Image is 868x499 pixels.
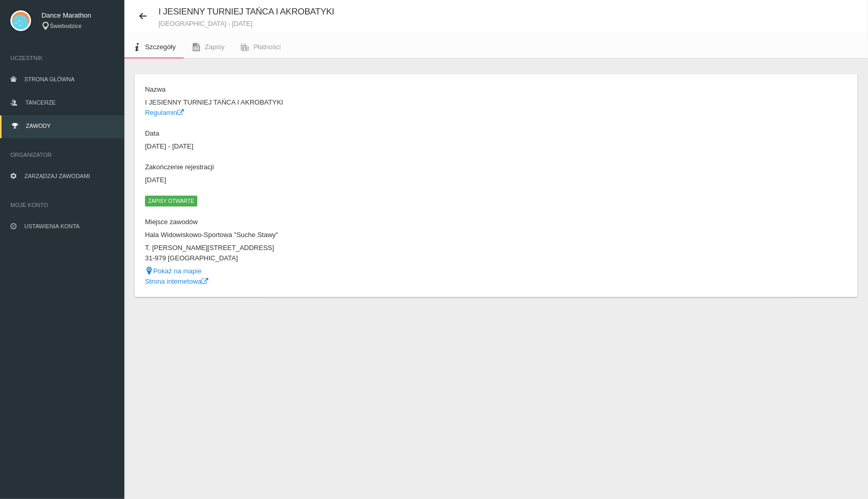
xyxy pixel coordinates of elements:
a: Płatności [233,36,290,58]
dt: Zakończenie rejestracji [145,162,491,172]
span: Płatności [254,43,281,51]
a: Regulamin [145,109,184,116]
span: Tancerze [25,99,55,106]
span: Ustawienia konta [24,223,80,229]
span: I JESIENNY TURNIEJ TAŃCA I AKROBATYKI [158,7,334,17]
dd: [DATE] [145,175,491,185]
dd: Hala Widowiskowo-Sportowa "Suche Stawy" [145,230,491,240]
dd: T. [PERSON_NAME][STREET_ADDRESS] [145,243,491,253]
span: Moje konto [10,200,114,210]
dd: I JESIENNY TURNIEJ TAŃCA I AKROBATYKI [145,97,491,108]
a: Szczegóły [124,36,184,58]
span: Dance Marathon [41,10,114,21]
span: Organizator [10,150,114,160]
dt: Miejsce zawodów [145,217,491,227]
dt: Nazwa [145,84,491,95]
small: [GEOGRAPHIC_DATA] - [DATE] [158,20,334,27]
img: svg [10,10,31,31]
span: Szczegóły [145,43,176,51]
dd: 31-979 [GEOGRAPHIC_DATA] [145,253,491,263]
span: Zapisy otwarte [145,196,197,206]
dt: Data [145,128,491,139]
span: Uczestnik [10,53,114,63]
span: Zawody [26,123,51,129]
div: Świebodzice [41,22,114,31]
dd: [DATE] - [DATE] [145,141,491,152]
span: Strona główna [24,76,75,82]
a: Zapisy [184,36,233,58]
a: Pokaż na mapie [145,267,201,275]
a: Zapisy otwarte [145,197,197,204]
span: Zarządzaj zawodami [24,173,90,179]
a: Strona internetowa [145,277,208,285]
span: Zapisy [205,43,224,51]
